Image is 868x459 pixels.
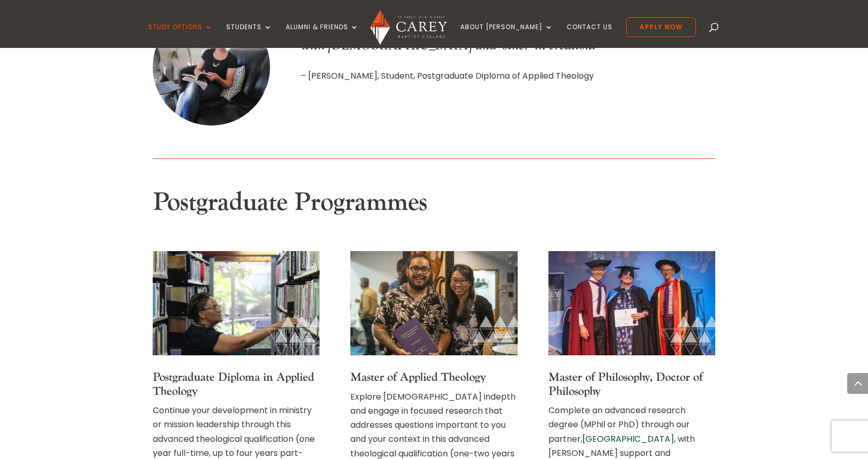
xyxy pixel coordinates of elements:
[226,23,272,48] a: Students
[301,8,715,53] p: “Through my postgraduate study, [PERSON_NAME] is restoring and resourcing me to participate more ...
[548,370,703,398] span: Master of Philosophy, Doctor of Philosophy
[370,10,447,45] img: Carey Baptist College
[153,346,320,358] a: Gathoni, student library
[148,23,213,48] a: Study Options
[548,251,715,355] img: Graduation 2023
[626,17,696,37] a: Apply Now
[460,23,553,48] a: About [PERSON_NAME]
[301,69,715,83] p: – [PERSON_NAME], Student, Postgraduate Diploma of Applied Theology
[350,251,517,355] img: Carey Book Launch -108
[582,433,674,445] a: [GEOGRAPHIC_DATA]
[153,370,314,398] a: Postgraduate Diploma in Applied Theology
[153,188,716,223] h2: Postgraduate Programmes
[286,23,359,48] a: Alumni & Friends
[350,346,517,358] a: Book launch 2022
[153,251,320,355] img: 20230313143044_IMG_2652
[153,8,270,126] img: Julie Chamberlain, Student
[350,370,486,384] a: Master of Applied Theology
[567,23,613,48] a: Contact Us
